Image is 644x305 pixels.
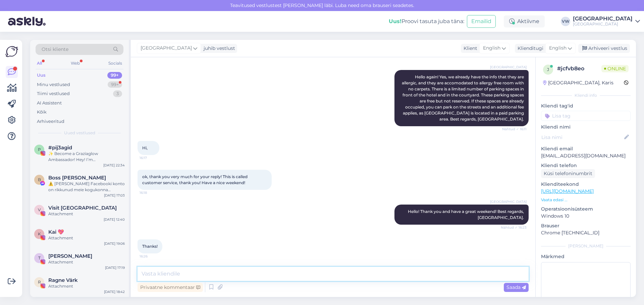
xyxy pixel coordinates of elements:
a: [URL][DOMAIN_NAME] [541,188,594,194]
span: Tuija Hyrskylahti [48,253,92,259]
p: Klienditeekond [541,181,631,188]
p: [EMAIL_ADDRESS][DOMAIN_NAME] [541,152,631,159]
div: [GEOGRAPHIC_DATA] [573,16,633,21]
span: Kai 💖 [48,229,64,235]
p: Operatsioonisüsteem [541,206,631,213]
button: Emailid [467,15,496,28]
p: Kliendi telefon [541,162,631,169]
div: juhib vestlust [201,45,235,52]
span: Hello! Thank you and have a great weekend! Best regards, [GEOGRAPHIC_DATA]. [408,209,525,220]
img: Askly Logo [5,45,18,58]
div: 3 [113,90,122,97]
div: AI Assistent [37,100,62,106]
p: Windows 10 [541,213,631,220]
div: Arhiveeri vestlus [578,44,630,53]
span: Otsi kliente [42,46,68,53]
span: Visit Pärnu [48,205,117,211]
b: Uus! [389,18,401,24]
span: K [38,231,41,236]
div: [DATE] 17:19 [105,265,125,270]
div: 99+ [108,81,122,88]
div: Küsi telefoninumbrit [541,169,595,178]
span: Uued vestlused [64,130,95,136]
span: j [547,67,549,72]
div: Proovi tasuta juba täna: [389,17,464,25]
span: 16:26 [140,254,165,259]
span: Saada [506,284,526,290]
span: 16:17 [140,155,165,160]
p: Kliendi tag'id [541,102,631,109]
span: T [38,255,41,260]
div: All [36,59,43,68]
div: Aktiivne [504,15,545,27]
div: Arhiveeritud [37,118,64,125]
input: Lisa tag [541,111,631,121]
span: [GEOGRAPHIC_DATA] [141,45,192,52]
span: 16:18 [140,190,165,195]
div: Privaatne kommentaar [138,283,203,292]
div: Klient [461,45,477,52]
span: V [38,207,41,212]
div: Attachment [48,283,125,289]
div: [GEOGRAPHIC_DATA] [573,21,633,27]
div: Socials [107,59,123,68]
span: Boss Stanley [48,175,106,181]
span: Nähtud ✓ 16:23 [501,225,527,230]
div: Minu vestlused [37,81,70,88]
span: [GEOGRAPHIC_DATA] [490,199,527,204]
div: Uus [37,72,46,79]
span: Nähtud ✓ 16:11 [501,127,527,132]
div: [DATE] 17:03 [104,193,125,198]
div: Tiimi vestlused [37,90,70,97]
p: Kliendi email [541,145,631,152]
p: Märkmed [541,253,631,260]
span: English [483,45,500,52]
a: [GEOGRAPHIC_DATA][GEOGRAPHIC_DATA] [573,16,640,27]
div: Kõik [37,109,47,116]
div: Klienditugi [515,45,543,52]
div: ⚠️ [PERSON_NAME] Facebooki konto on rikkunud meie kogukonna standardeid. Meie süsteem on saanud p... [48,181,125,193]
span: Thanks! [142,244,158,249]
span: Ragne Värk [48,277,78,283]
span: Online [601,65,629,72]
p: Kliendi nimi [541,124,631,131]
span: [GEOGRAPHIC_DATA] [490,65,527,70]
span: English [549,45,567,52]
div: Attachment [48,259,125,265]
input: Lisa nimi [541,134,623,141]
div: 99+ [107,72,122,79]
span: B [38,177,41,182]
span: p [38,147,41,152]
span: #pij3agid [48,145,72,151]
div: [PERSON_NAME] [541,243,631,249]
span: R [38,280,41,285]
p: Brauser [541,222,631,229]
div: # jcfvb8eo [557,65,601,73]
p: Vaata edasi ... [541,197,631,203]
div: ✨ Become a Graziaglow Ambassador! Hey! I’m [PERSON_NAME] from Graziaglow 👋 – the go-to eyewear br... [48,151,125,163]
div: [GEOGRAPHIC_DATA], Karis [543,79,613,86]
span: ok, thank you very much for your reply! This is called customer service, thank you! Have a nice w... [142,174,249,185]
div: [DATE] 22:34 [103,163,125,168]
div: Web [69,59,81,68]
div: Attachment [48,211,125,217]
span: Hi, [142,145,148,150]
div: [DATE] 19:06 [104,241,125,246]
div: Kliendi info [541,92,631,98]
div: [DATE] 12:40 [104,217,125,222]
div: Attachment [48,235,125,241]
div: VW [561,17,570,26]
span: Hello again! Yes, we already have the info that they are allergic, and they are accomodated to al... [402,74,525,122]
p: Chrome [TECHNICAL_ID] [541,229,631,236]
div: [DATE] 18:42 [104,289,125,294]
